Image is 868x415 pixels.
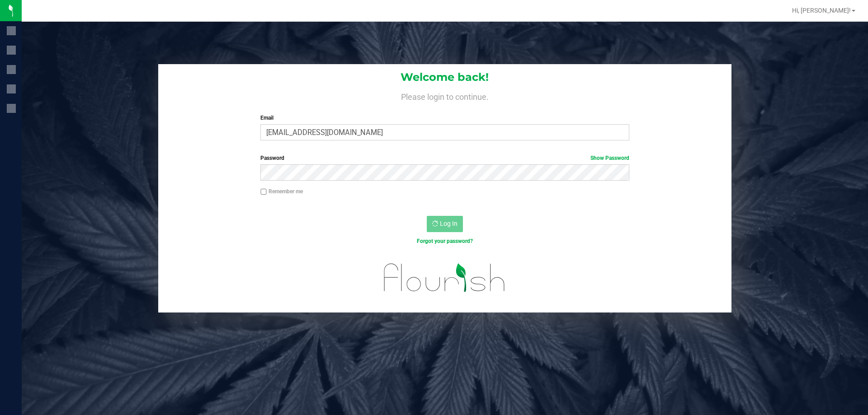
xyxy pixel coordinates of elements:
[158,90,731,101] h4: Please login to continue.
[260,189,267,195] input: Remember me
[590,155,629,161] a: Show Password
[373,255,516,301] img: flourish_logo.svg
[417,238,473,244] a: Forgot your password?
[158,71,731,83] h1: Welcome back!
[427,216,463,232] button: Log In
[440,220,458,227] span: Log In
[260,114,629,122] label: Email
[792,7,851,14] span: Hi, [PERSON_NAME]!
[260,187,303,196] label: Remember me
[260,155,284,161] span: Password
